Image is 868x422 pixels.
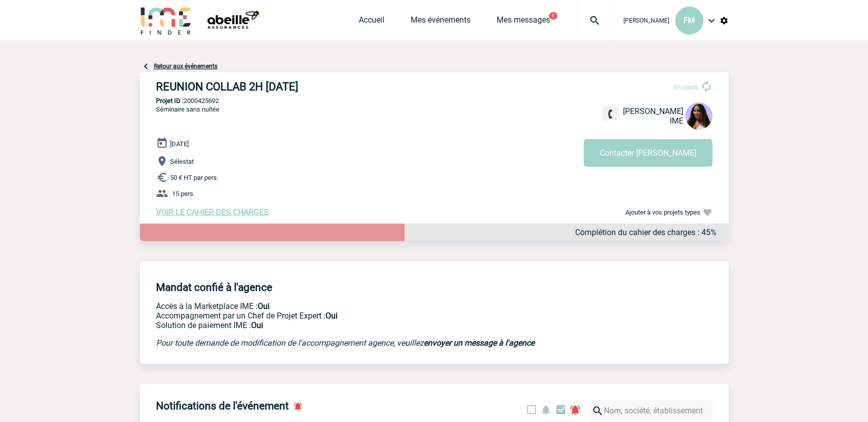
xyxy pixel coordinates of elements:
a: VOIR LE CAHIER DES CHARGES [156,207,269,217]
a: Mes messages [497,15,550,29]
a: Mes événements [411,15,470,29]
img: 131234-0.jpg [685,102,713,130]
h4: Mandat confié à l'agence [156,281,272,293]
span: [PERSON_NAME] [623,107,683,116]
img: IME-Finder [140,6,192,35]
b: Oui [258,301,270,311]
b: Projet ID : [156,97,184,104]
span: Séminaire sans nuitée [156,105,219,113]
p: Conformité aux process achat client, Prise en charge de la facturation, Mutualisation de plusieur... [156,321,574,330]
span: FM [683,16,695,25]
span: IME [670,116,683,126]
em: Pour toute demande de modification de l'accompagnement agence, veuillez [156,338,534,348]
span: Sélestat [170,158,194,165]
button: 1 [549,12,558,20]
p: Accès à la Marketplace IME : [156,301,574,311]
span: [PERSON_NAME] [623,17,669,24]
img: Ajouter à vos projets types [702,207,713,218]
p: 2000425692 [140,97,729,104]
h3: REUNION COLLAB 2H [DATE] [156,80,458,93]
a: Accueil [359,15,384,29]
span: [DATE] [170,140,189,148]
h4: Notifications de l'événement [156,400,289,412]
b: Oui [251,321,263,330]
b: Oui [326,311,338,321]
a: envoyer un message à l'agence [424,338,534,348]
span: Ajouter à vos projets types [625,208,700,216]
button: Contacter [PERSON_NAME] [584,139,713,167]
span: 50 € HT par pers. [170,174,218,181]
p: Prestation payante [156,311,574,321]
span: En cours [674,83,698,91]
span: 15 pers. [172,190,195,197]
a: Retour aux événements [154,63,217,70]
img: fixe.png [606,110,615,119]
